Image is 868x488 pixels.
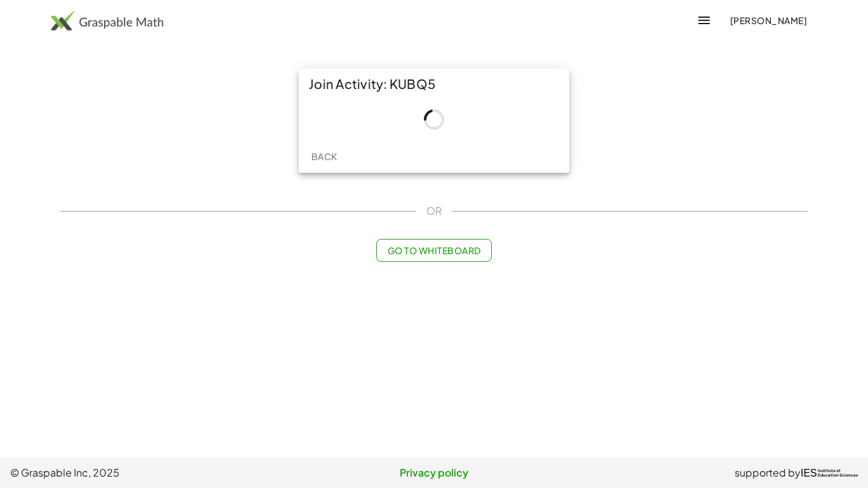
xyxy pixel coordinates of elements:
[376,239,491,262] button: Go to Whiteboard
[299,69,569,99] div: Join Activity: KUBQ5
[719,9,817,32] button: [PERSON_NAME]
[426,203,442,219] span: OR
[735,465,801,480] span: supported by
[293,465,576,480] a: Privacy policy
[10,465,293,480] span: © Graspable Inc, 2025
[801,465,858,480] a: IESInstitute ofEducation Sciences
[304,145,344,168] button: Back
[311,151,337,162] span: Back
[387,245,480,256] span: Go to Whiteboard
[729,15,807,26] span: [PERSON_NAME]
[801,467,817,479] span: IES
[818,469,858,478] span: Institute of Education Sciences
